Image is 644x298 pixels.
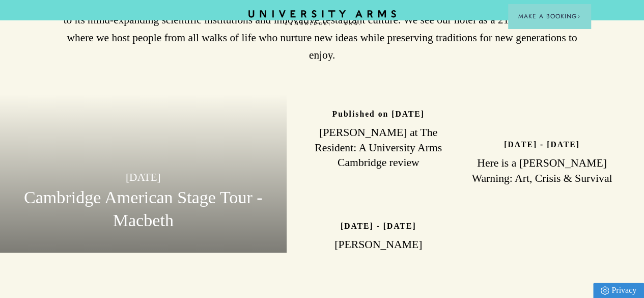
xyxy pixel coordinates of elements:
[20,186,266,232] h3: Cambridge American Stage Tour - Macbeth
[307,125,450,170] h3: [PERSON_NAME] at The Resident: A University Arms Cambridge review
[601,286,609,295] img: Privacy
[470,156,613,186] h3: Here is a [PERSON_NAME] Warning: Art, Crisis & Survival
[508,4,591,29] button: Make a BookingArrow icon
[248,10,396,26] a: Home
[593,283,644,298] a: Privacy
[577,15,580,18] img: Arrow icon
[307,216,450,253] a: [DATE] - [DATE] [PERSON_NAME]
[307,104,450,171] a: Published on [DATE] [PERSON_NAME] at The Resident: A University Arms Cambridge review
[307,237,450,252] h3: [PERSON_NAME]
[470,135,613,186] a: [DATE] - [DATE] Here is a [PERSON_NAME] Warning: Art, Crisis & Survival
[20,169,266,186] p: [DATE]
[518,12,580,21] span: Make a Booking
